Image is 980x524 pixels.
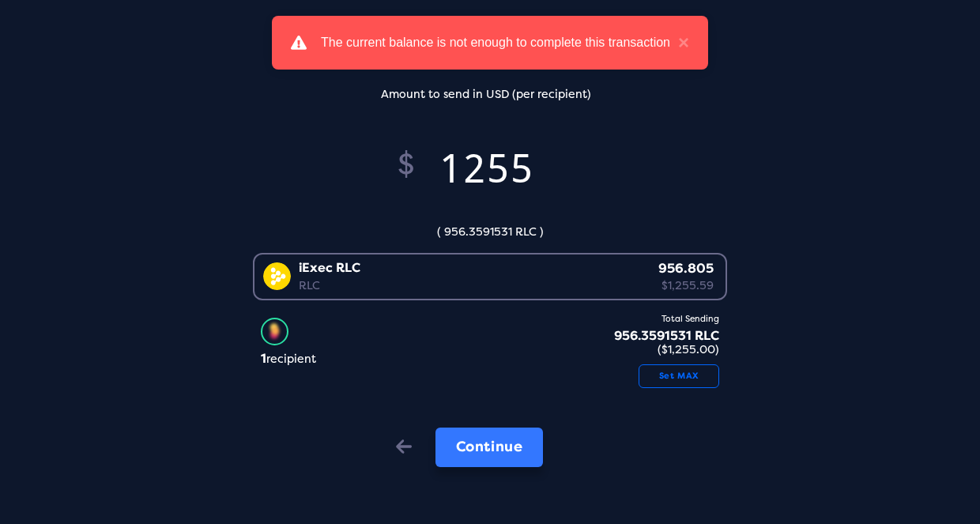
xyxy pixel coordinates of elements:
img: account [261,318,288,345]
div: 956.805 [658,259,714,277]
div: iExec RLC [299,259,360,277]
span: ( 956.3591531 RLC ) [437,224,544,239]
img: RLC [263,262,291,290]
input: Search for option [256,298,717,317]
button: Continue [435,428,544,467]
div: ($1,255.00) [614,343,719,356]
div: The current balance is not enough to complete this transaction [321,33,670,52]
div: $1,255.59 [658,277,714,293]
input: 0 [415,141,557,194]
button: close [670,33,689,52]
label: $ [398,146,415,218]
div: RLC [299,277,360,293]
div: Search for option [253,253,727,300]
button: Set MAX [639,364,719,388]
h5: Amount to send in USD (per recipient) [381,81,591,123]
div: recipient [261,351,316,366]
b: 1 [261,350,266,367]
